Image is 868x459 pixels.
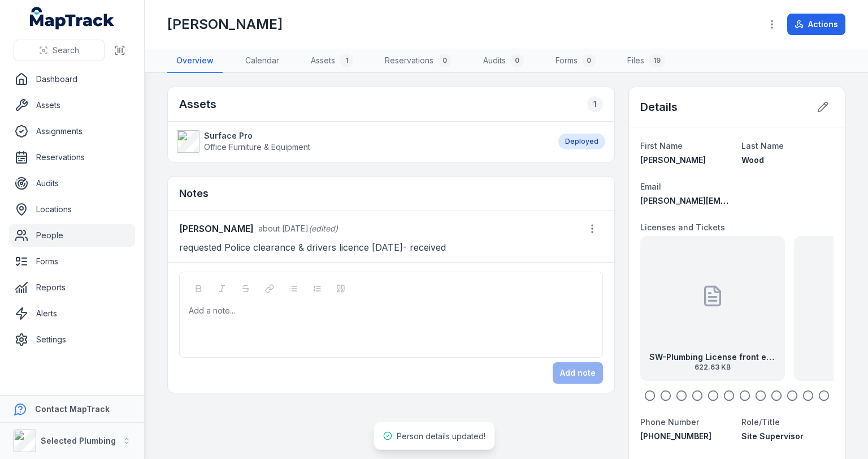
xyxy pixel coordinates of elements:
strong: Contact MapTrack [35,404,110,414]
strong: Surface Pro [204,130,310,141]
a: Calendar [236,49,288,73]
a: Assignments [9,120,135,143]
span: (edited) [309,224,338,233]
strong: [PERSON_NAME] [179,222,254,235]
span: Email [640,182,661,191]
a: Files19 [618,49,674,73]
div: Deployed [558,134,605,149]
div: 0 [510,54,524,67]
h2: Assets [179,96,216,112]
a: Audits [9,172,135,195]
a: Settings [9,328,135,351]
a: Alerts [9,302,135,325]
button: Actions [787,14,845,35]
a: Forms0 [546,49,605,73]
a: People [9,224,135,247]
span: First Name [640,141,683,151]
a: Reservations0 [376,49,461,73]
span: Licenses and Tickets [640,222,725,232]
strong: Selected Plumbing [41,436,116,445]
span: 622.63 KB [649,363,776,372]
button: Search [14,40,105,61]
span: [PERSON_NAME] [640,155,706,165]
div: 19 [649,54,665,67]
span: Office Furniture & Equipment [204,142,310,152]
time: 7/14/2025, 11:17:59 AM [258,224,309,233]
a: Dashboard [9,68,135,91]
div: 1 [587,96,603,112]
a: Audits0 [474,49,533,73]
a: Assets [9,94,135,117]
div: 0 [582,54,596,67]
span: Last Name [741,141,784,151]
a: Reports [9,276,135,299]
h3: Notes [179,186,209,201]
a: Forms [9,250,135,273]
a: Locations [9,198,135,221]
span: about [DATE] [258,224,309,233]
span: Search [53,45,79,56]
h1: [PERSON_NAME] [167,15,283,33]
div: 1 [340,54,353,67]
span: Wood [741,155,764,165]
strong: SW-Plumbing License front exp [DATE] [649,351,776,363]
span: [PERSON_NAME][EMAIL_ADDRESS][DOMAIN_NAME] [640,196,842,205]
span: Role/Title [741,417,780,427]
span: Person details updated! [397,431,485,441]
span: Site Supervisor [741,431,804,441]
p: requested Police clearance & drivers licence [DATE]- received [179,239,603,255]
div: 0 [438,54,452,67]
span: [PHONE_NUMBER] [640,431,711,441]
a: Overview [167,49,223,73]
a: Assets1 [302,49,362,73]
h2: Details [640,99,678,115]
span: Phone Number [640,417,699,427]
a: Reservations [9,146,135,169]
a: MapTrack [30,7,115,29]
a: Surface ProOffice Furniture & Equipment [177,130,547,153]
